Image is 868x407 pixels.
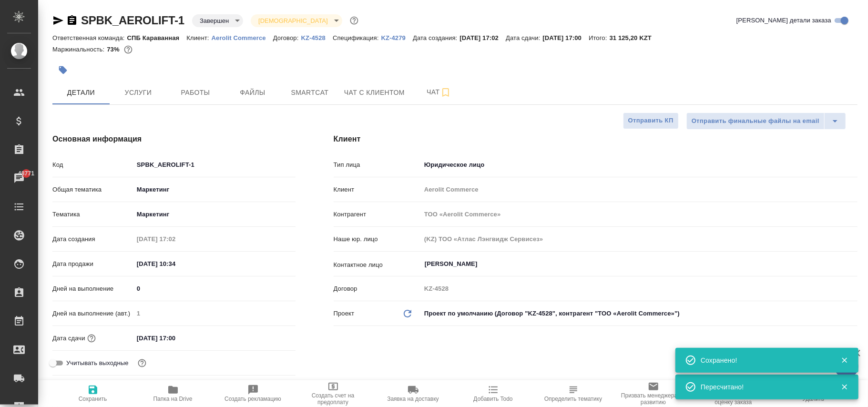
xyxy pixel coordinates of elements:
[473,396,512,402] span: Добавить Todo
[127,34,187,41] p: СПБ Караванная
[52,160,133,170] p: Код
[52,46,107,53] p: Маржинальность:
[381,33,413,41] a: KZ-4279
[334,133,858,145] h4: Клиент
[52,334,85,343] p: Дата сдачи
[66,15,78,26] button: Скопировать ссылку
[381,34,413,41] p: KZ-4279
[299,392,368,406] span: Создать счет на предоплату
[58,87,104,99] span: Детали
[133,182,296,198] div: Маркетинг
[334,260,421,270] p: Контактное лицо
[701,356,827,365] div: Сохранено!
[334,309,355,318] p: Проект
[213,380,293,407] button: Создать рекламацию
[136,357,148,369] button: Выбери, если сб и вс нужно считать рабочими днями для выполнения заказа.
[107,46,122,53] p: 73%
[133,380,213,407] button: Папка на Drive
[133,306,296,320] input: Пустое поле
[421,207,858,221] input: Пустое поле
[52,60,73,81] button: Добавить тэг
[301,33,333,41] a: KZ-4528
[273,34,301,41] p: Договор:
[334,160,421,170] p: Тип лица
[12,169,40,178] span: 48771
[52,309,133,318] p: Дней на выполнение (авт.)
[701,382,827,392] div: Пересчитано!
[52,284,133,294] p: Дней на выполнение
[589,34,609,41] p: Итого:
[421,282,858,295] input: Пустое поле
[421,232,858,246] input: Пустое поле
[736,16,831,25] span: [PERSON_NAME] детали заказа
[115,87,161,99] span: Услуги
[133,158,296,172] input: ✎ Введи что-нибудь
[543,34,589,41] p: [DATE] 17:00
[628,115,674,126] span: Отправить КП
[416,86,462,98] span: Чат
[122,43,134,56] button: 1129.88 RUB;
[686,112,846,130] div: split button
[52,259,133,269] p: Дата продажи
[421,183,858,196] input: Пустое поле
[334,210,421,219] p: Контрагент
[66,358,129,368] span: Учитывать выходные
[686,112,825,130] button: Отправить финальные файлы на email
[506,34,542,41] p: Дата сдачи:
[173,87,218,99] span: Работы
[2,166,36,190] a: 48771
[440,87,451,98] svg: Подписаться
[230,87,276,99] span: Файлы
[334,284,421,294] p: Договор
[192,14,243,27] div: Завершен
[301,34,333,41] p: KZ-4528
[348,14,360,27] button: Доп статусы указывают на важность/срочность заказа
[79,396,107,402] span: Сохранить
[133,206,296,223] div: Маркетинг
[52,185,133,194] p: Общая тематика
[334,185,421,194] p: Клиент
[153,396,193,402] span: Папка на Drive
[692,116,819,127] span: Отправить финальные файлы на email
[52,133,296,145] h4: Основная информация
[544,396,602,402] span: Определить тематику
[413,34,460,41] p: Дата создания:
[287,87,333,99] span: Smartcat
[225,396,281,402] span: Создать рекламацию
[334,234,421,244] p: Наше юр. лицо
[453,380,533,407] button: Добавить Todo
[373,380,453,407] button: Заявка на доставку
[197,17,232,25] button: Завершен
[460,34,506,41] p: [DATE] 17:02
[610,34,659,41] p: 31 125,20 KZT
[333,34,381,41] p: Спецификация:
[53,380,133,407] button: Сохранить
[133,331,217,345] input: ✎ Введи что-нибудь
[133,282,296,295] input: ✎ Введи что-нибудь
[421,305,858,322] div: Проект по умолчанию (Договор "KZ-4528", контрагент "ТОО «Aerolit Commerce»")
[533,380,613,407] button: Определить тематику
[85,332,98,345] button: Если добавить услуги и заполнить их объемом, то дата рассчитается автоматически
[387,396,439,402] span: Заявка на доставку
[133,257,217,271] input: ✎ Введи что-нибудь
[344,87,405,99] span: Чат с клиентом
[852,263,854,265] button: Open
[835,356,854,365] button: Закрыть
[835,383,854,391] button: Закрыть
[251,14,342,27] div: Завершен
[613,380,694,407] button: Призвать менеджера по развитию
[623,112,679,129] button: Отправить КП
[52,234,133,244] p: Дата создания
[133,232,217,246] input: Пустое поле
[212,34,273,41] p: Aerolit Commerce
[212,33,273,41] a: Aerolit Commerce
[421,157,858,173] div: Юридическое лицо
[52,34,127,41] p: Ответственная команда:
[186,34,211,41] p: Клиент:
[619,392,688,406] span: Призвать менеджера по развитию
[293,380,373,407] button: Создать счет на предоплату
[52,210,133,219] p: Тематика
[81,14,184,27] a: SPBK_AEROLIFT-1
[52,15,64,26] button: Скопировать ссылку для ЯМессенджера
[255,17,330,25] button: [DEMOGRAPHIC_DATA]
